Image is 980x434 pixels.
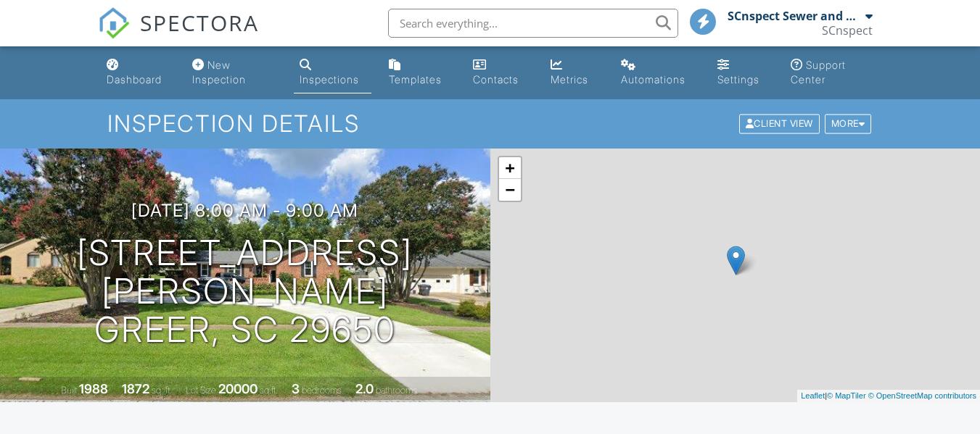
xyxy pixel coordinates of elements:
div: 1872 [122,381,149,396]
a: Automations (Basic) [615,52,700,93]
div: 2.0 [355,381,374,396]
a: New Inspection [186,52,282,93]
a: Leaflet [801,391,825,400]
div: Client View [739,114,820,134]
a: Inspections [294,52,371,93]
div: Inspections [300,73,359,85]
span: Built [61,385,77,396]
div: More [825,114,872,134]
a: Contacts [467,52,534,93]
a: © MapTiler [827,391,866,400]
a: © OpenStreetMap contributors [868,391,976,400]
div: | [797,390,980,402]
div: Settings [717,73,759,85]
span: Lot Size [186,385,216,396]
div: Contacts [473,73,519,85]
div: 3 [292,381,300,396]
div: SCnspect [822,23,873,38]
a: SPECTORA [98,20,259,50]
a: Support Center [785,52,879,93]
a: Zoom out [499,179,521,201]
a: Zoom in [499,157,521,179]
h1: Inspection Details [107,111,873,136]
div: Metrics [551,73,588,85]
div: Templates [389,73,442,85]
input: Search everything... [388,9,678,38]
div: 20000 [218,381,258,396]
div: 1988 [79,381,108,396]
a: Templates [383,52,455,93]
div: Support Center [791,59,846,85]
h3: [DATE] 8:00 am - 9:00 am [131,201,358,220]
h1: [STREET_ADDRESS][PERSON_NAME] Greer, SC 29650 [23,234,467,349]
span: bedrooms [302,385,342,396]
div: Dashboard [107,73,162,85]
div: Automations [621,73,685,85]
a: Metrics [545,52,603,93]
div: New Inspection [192,59,246,85]
a: Settings [712,52,774,93]
a: Client View [738,117,823,128]
div: SCnspect Sewer and Chimney Inspections [728,9,862,23]
span: sq.ft. [260,385,278,396]
img: The Best Home Inspection Software - Spectora [98,7,130,39]
span: sq. ft. [152,385,172,396]
a: Dashboard [101,52,175,93]
span: bathrooms [376,385,417,396]
span: SPECTORA [140,7,259,38]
